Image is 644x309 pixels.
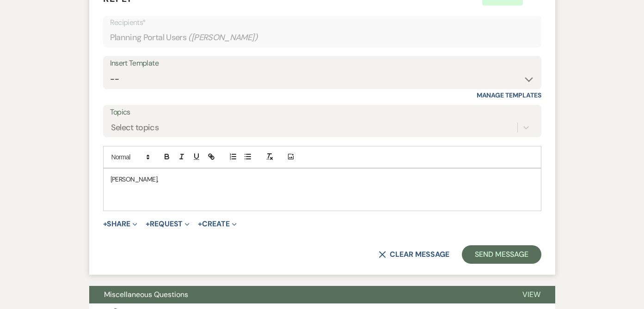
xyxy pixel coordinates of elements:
p: [PERSON_NAME], [110,174,534,184]
div: Select topics [111,121,159,134]
div: Insert Template [110,57,534,70]
button: Create [198,220,236,228]
span: + [198,220,202,228]
a: Manage Templates [477,91,541,99]
button: Request [146,220,190,228]
button: View [508,286,555,303]
button: Clear message [379,251,449,258]
span: Miscellaneous Questions [104,290,188,299]
span: + [146,220,150,228]
span: View [522,290,540,299]
button: Send Message [462,245,541,264]
p: Recipients* [110,17,534,29]
button: Share [103,220,138,228]
label: Topics [110,106,534,119]
button: Miscellaneous Questions [89,286,508,303]
span: + [103,220,107,228]
span: ( [PERSON_NAME] ) [188,31,258,44]
div: Planning Portal Users [110,29,534,47]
